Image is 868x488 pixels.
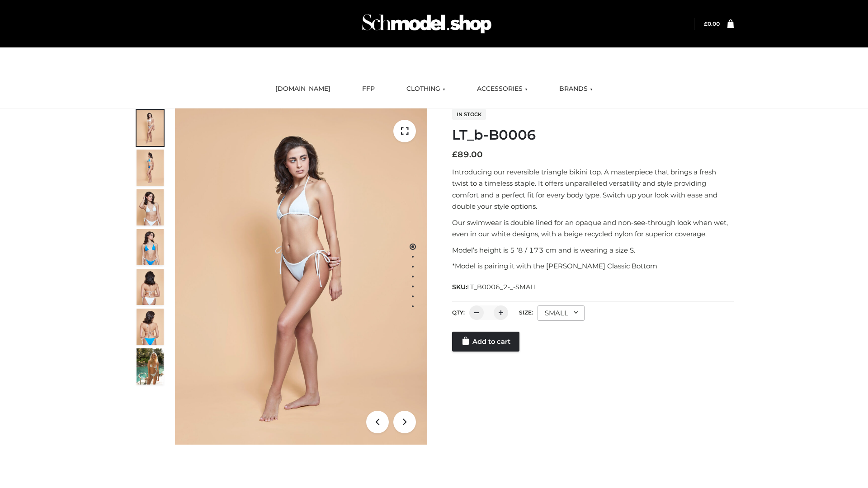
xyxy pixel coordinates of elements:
a: [DOMAIN_NAME] [269,79,337,99]
a: £0.00 [704,20,720,27]
span: SKU: [452,282,538,292]
span: LT_B0006_2-_-SMALL [467,283,538,291]
img: ArielClassicBikiniTop_CloudNine_AzureSky_OW114ECO_1 [175,108,427,445]
bdi: 0.00 [704,20,720,27]
img: ArielClassicBikiniTop_CloudNine_AzureSky_OW114ECO_4-scaled.jpg [137,229,164,265]
p: Introducing our reversible triangle bikini top. A masterpiece that brings a fresh twist to a time... [452,166,734,212]
img: ArielClassicBikiniTop_CloudNine_AzureSky_OW114ECO_2-scaled.jpg [137,150,164,186]
img: ArielClassicBikiniTop_CloudNine_AzureSky_OW114ECO_1-scaled.jpg [137,110,164,146]
a: BRANDS [552,79,599,99]
label: QTY: [452,309,465,316]
span: £ [704,20,708,27]
h1: LT_b-B0006 [452,127,734,143]
img: ArielClassicBikiniTop_CloudNine_AzureSky_OW114ECO_8-scaled.jpg [137,309,164,345]
a: FFP [355,79,382,99]
img: Schmodel Admin 964 [359,6,495,42]
span: In stock [452,109,486,120]
img: ArielClassicBikiniTop_CloudNine_AzureSky_OW114ECO_3-scaled.jpg [137,189,164,225]
div: SMALL [538,305,585,321]
a: ACCESSORIES [470,79,534,99]
img: Arieltop_CloudNine_AzureSky2.jpg [137,348,164,385]
a: CLOTHING [400,79,452,99]
p: *Model is pairing it with the [PERSON_NAME] Classic Bottom [452,260,734,272]
bdi: 89.00 [452,150,483,160]
label: Size: [519,309,533,316]
a: Add to cart [452,332,519,352]
span: £ [452,150,458,160]
img: ArielClassicBikiniTop_CloudNine_AzureSky_OW114ECO_7-scaled.jpg [137,269,164,305]
p: Our swimwear is double lined for an opaque and non-see-through look when wet, even in our white d... [452,217,734,240]
p: Model’s height is 5 ‘8 / 173 cm and is wearing a size S. [452,244,734,256]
